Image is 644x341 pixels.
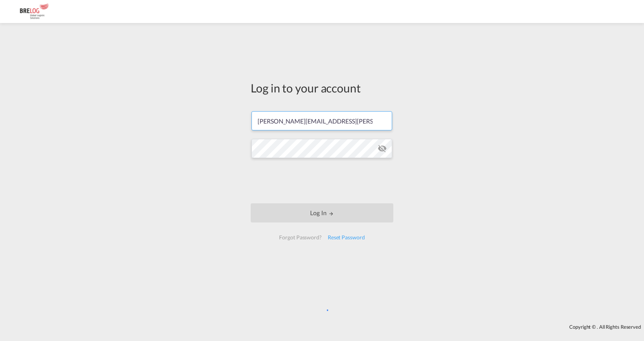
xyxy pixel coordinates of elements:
[251,80,393,96] div: Log in to your account
[276,231,324,244] div: Forgot Password?
[325,231,368,244] div: Reset Password
[251,203,393,222] button: LOGIN
[251,111,392,130] input: Enter email/phone number
[264,166,380,196] iframe: reCAPTCHA
[11,3,63,20] img: daae70a0ee2511ecb27c1fb462fa6191.png
[378,144,387,153] md-icon: icon-eye-off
